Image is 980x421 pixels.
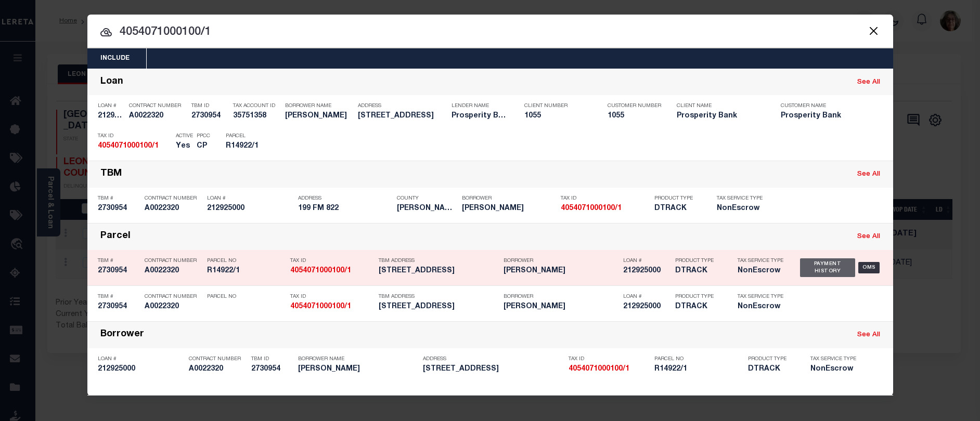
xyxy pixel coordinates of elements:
[176,133,193,139] p: Active
[98,258,139,264] p: TBM #
[569,365,649,374] h5: 4054071000100/1
[285,112,353,121] h5: JUTTA DELEON
[298,204,392,213] h5: 199 FM 822
[207,267,285,275] h5: R14922/1
[810,365,862,374] h5: NonEscrow
[504,258,618,264] p: Borrower
[98,302,139,311] h5: 2730954
[100,76,123,88] div: Loan
[379,258,498,264] p: TBM Address
[623,258,670,264] p: Loan #
[379,294,498,300] p: TBM Address
[810,356,862,362] p: Tax Service Type
[569,365,629,373] strong: 4054071000100/1
[145,204,202,213] h5: A0022320
[654,365,743,374] h5: R14922/1
[290,267,351,274] strong: 4054071000100/1
[781,112,869,121] h5: Prosperity Bank
[462,204,556,213] h5: JUTTA H DELEON
[298,195,392,202] p: Address
[423,356,563,362] p: Address
[251,365,293,374] h5: 2730954
[290,267,373,275] h5: 4054071000100/1
[452,103,509,109] p: Lender Name
[748,365,795,374] h5: DTRACK
[145,267,202,275] h5: A0022320
[298,365,418,374] h5: JUTTA H DELEON
[207,204,293,213] h5: 212925000
[98,195,139,202] p: TBM #
[748,356,795,362] p: Product Type
[857,233,880,240] a: See All
[100,168,122,180] div: TBM
[738,258,784,264] p: Tax Service Type
[397,195,457,202] p: County
[98,204,139,213] h5: 2730954
[98,142,171,151] h5: 4054071000100/1
[145,195,202,202] p: Contract Number
[100,231,131,243] div: Parcel
[358,112,446,121] h5: 199 FM 822 EDNA TX 77957
[191,112,228,121] h5: 2730954
[397,204,457,213] h5: JACKSON
[654,204,701,213] h5: DTRACK
[504,294,618,300] p: Borrower
[197,133,210,139] p: PPCC
[98,103,124,109] p: Loan #
[189,365,246,374] h5: A0022320
[207,195,293,202] p: Loan #
[738,294,784,300] p: Tax Service Type
[623,294,670,300] p: Loan #
[233,103,280,109] p: Tax Account ID
[145,302,202,311] h5: A0022320
[654,356,743,362] p: Parcel No
[379,302,498,311] h5: 199 FM 822 EDNA TX 77957
[129,103,186,109] p: Contract Number
[290,303,351,310] strong: 4054071000100/1
[677,112,765,121] h5: Prosperity Bank
[98,112,124,121] h5: 212925000
[379,267,498,275] h5: 199 FM 822 EDNA TX 77957
[176,142,191,151] h5: Yes
[738,302,784,311] h5: NonEscrow
[358,103,446,109] p: Address
[561,195,649,202] p: Tax ID
[100,329,144,341] div: Borrower
[290,294,373,300] p: Tax ID
[675,302,722,311] h5: DTRACK
[504,302,618,311] h5: JUTTA H DELEON
[569,356,649,362] p: Tax ID
[675,267,722,275] h5: DTRACK
[98,133,171,139] p: Tax ID
[98,294,139,300] p: TBM #
[462,195,556,202] p: Borrower
[285,103,353,109] p: Borrower Name
[191,103,228,109] p: TBM ID
[189,356,246,362] p: Contract Number
[207,258,285,264] p: Parcel No
[290,258,373,264] p: Tax ID
[857,171,880,178] a: See All
[423,365,563,374] h5: 199 FM 822 EDNA TX 77957
[800,258,856,277] div: Payment History
[207,294,285,300] p: Parcel No
[145,258,202,264] p: Contract Number
[623,267,670,275] h5: 212925000
[298,356,418,362] p: Borrower Name
[608,112,660,121] h5: 1055
[290,302,373,311] h5: 4054071000100/1
[561,204,649,213] h5: 4054071000100/1
[197,142,210,151] h5: CP
[233,112,280,121] h5: 35751358
[145,294,202,300] p: Contract Number
[251,356,293,362] p: TBM ID
[452,112,509,121] h5: Prosperity Bank
[226,133,273,139] p: Parcel
[504,267,618,275] h5: JUTTA H DELEON
[129,112,186,121] h5: A0022320
[98,356,184,362] p: Loan #
[608,103,661,109] p: Customer Number
[675,258,722,264] p: Product Type
[738,267,784,275] h5: NonEscrow
[781,103,869,109] p: Customer Name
